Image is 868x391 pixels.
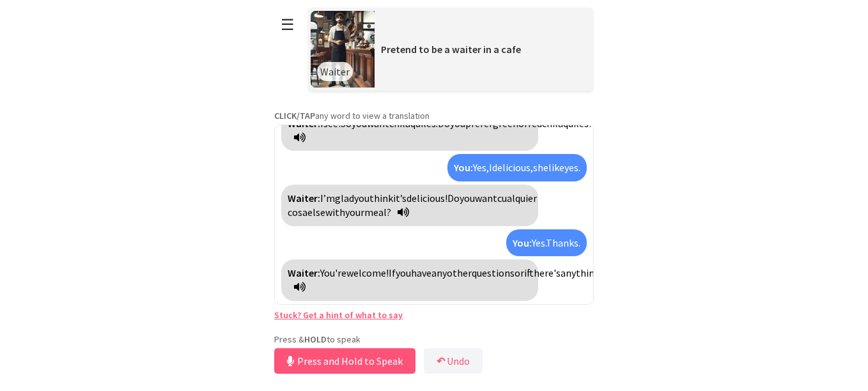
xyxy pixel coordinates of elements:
[533,161,548,174] span: she
[352,117,367,130] span: you
[431,266,447,279] span: any
[515,266,524,279] span: or
[389,117,438,130] span: chilaquiles.
[320,117,323,130] span: I
[518,117,528,130] span: or
[288,266,320,279] strong: Waiter:
[320,266,346,279] span: You're
[546,236,580,249] span: Thanks.
[274,110,315,121] strong: CLICK/TAP
[281,259,538,301] div: Click to translate
[396,266,411,279] span: you
[381,43,521,56] span: Pretend to be a waiter in a cafe
[346,266,389,279] span: welcome!
[447,266,472,279] span: other
[369,192,393,204] span: think
[304,333,327,345] strong: HOLD
[437,355,445,367] b: ↶
[323,117,341,130] span: see!
[354,192,369,204] span: you
[407,192,447,204] span: delicious!
[288,192,537,218] span: Click to revert to original
[472,266,515,279] span: questions
[274,8,301,41] button: ☰
[450,117,465,130] span: you
[465,117,493,130] span: prefer
[320,192,335,204] span: I’m
[367,117,389,130] span: want
[475,192,497,204] span: want
[489,161,492,174] span: I
[389,266,396,279] span: If
[473,161,489,174] span: Yes,
[528,117,542,130] span: red
[493,117,518,130] span: green
[542,117,593,130] span: chilaquiles?
[460,192,475,204] span: you
[447,192,460,204] span: Do
[307,206,325,218] span: else
[274,110,594,121] p: any word to view a translation
[311,11,375,88] img: Scenario Image
[281,110,538,151] div: Click to translate
[548,161,564,174] span: like
[513,236,532,249] strong: You:
[438,117,450,130] span: Do
[492,161,533,174] span: delicious,
[320,65,350,78] span: Waiter
[534,266,561,279] span: there's
[288,117,320,130] strong: Waiter:
[364,206,391,218] span: Click to translate
[506,229,587,256] div: Click to translate
[281,185,538,226] div: Click to translate
[447,154,587,181] div: Click to translate
[274,348,415,374] button: Press and Hold to Speak
[345,206,364,218] span: your
[424,348,483,374] button: ↶Undo
[325,206,345,218] span: with
[393,192,407,204] span: it’s
[341,117,352,130] span: So
[532,236,546,249] span: Yes.
[561,266,600,279] span: anything
[274,309,403,321] a: Stuck? Get a hint of what to say
[274,333,594,345] p: Press & to speak
[411,266,431,279] span: have
[564,161,580,174] span: yes.
[524,266,534,279] span: if
[288,192,320,204] strong: Waiter:
[454,161,473,174] strong: You:
[335,192,354,204] span: glad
